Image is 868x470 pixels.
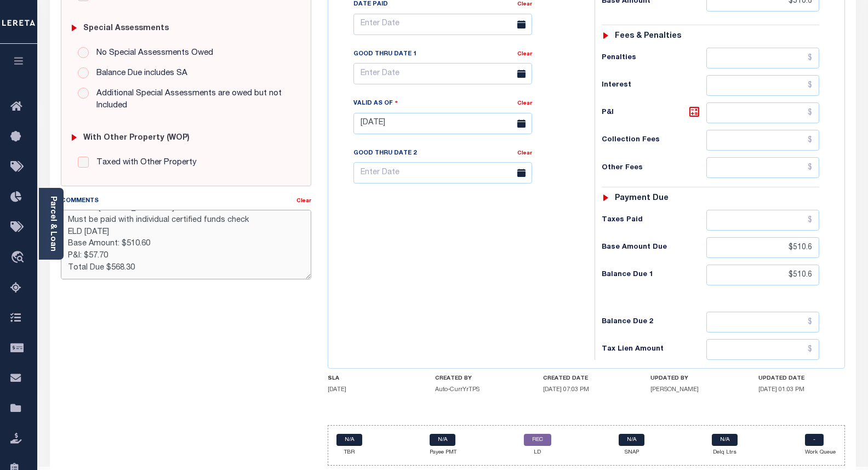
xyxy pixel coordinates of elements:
[353,50,416,59] label: Good Thru Date 1
[83,134,190,143] h6: with Other Property (WOP)
[758,386,844,393] h5: [DATE] 01:03 PM
[706,102,819,123] input: $
[430,434,455,446] a: N/A
[615,194,669,203] h6: Payment due
[61,197,99,206] label: Comments
[602,216,707,225] h6: Taxes Paid
[706,157,819,178] input: $
[91,88,294,112] label: Additional Special Assessments are owed but not Included
[706,130,819,151] input: $
[619,449,644,457] p: SNAP
[10,251,28,265] i: travel_explore
[706,339,819,360] input: $
[328,387,346,393] span: [DATE]
[49,196,56,251] a: Parcel & Loan
[805,434,824,446] a: -
[353,63,532,84] input: Enter Date
[602,105,707,121] h6: P&I
[712,434,738,446] a: N/A
[435,386,521,393] h5: Auto-CurrYrTPS
[619,434,644,446] a: N/A
[517,101,532,106] a: Clear
[517,151,532,156] a: Clear
[353,113,532,134] input: Enter Date
[543,386,629,393] h5: [DATE] 07:03 PM
[296,198,311,204] a: Clear
[758,375,844,382] h4: UPDATED DATE
[602,318,707,326] h6: Balance Due 2
[615,32,681,41] h6: Fees & Penalties
[602,271,707,279] h6: Balance Due 1
[91,67,187,80] label: Balance Due includes SA
[602,81,707,90] h6: Interest
[805,449,836,457] p: Work Queue
[706,265,819,285] input: $
[543,375,629,382] h4: CREATED DATE
[602,243,707,252] h6: Base Amount Due
[602,54,707,62] h6: Penalties
[650,386,736,393] h5: [PERSON_NAME]
[91,157,197,169] label: Taxed with Other Property
[517,51,532,57] a: Clear
[602,164,707,173] h6: Other Fees
[353,162,532,184] input: Enter Date
[524,449,551,457] p: LD
[706,48,819,68] input: $
[435,375,521,382] h4: CREATED BY
[706,312,819,333] input: $
[336,449,362,457] p: TBR
[706,210,819,231] input: $
[517,2,532,7] a: Clear
[91,47,213,60] label: No Special Assessments Owed
[712,449,738,457] p: Delq Ltrs
[602,136,707,145] h6: Collection Fees
[353,14,532,35] input: Enter Date
[706,237,819,258] input: $
[336,434,362,446] a: N/A
[83,24,169,33] h6: Special Assessments
[353,98,398,108] label: Valid as Of
[602,345,707,354] h6: Tax Lien Amount
[328,375,414,382] h4: SLA
[430,449,456,457] p: Payee PMT
[524,434,551,446] a: REC
[706,75,819,96] input: $
[650,375,736,382] h4: UPDATED BY
[353,149,416,158] label: Good Thru Date 2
